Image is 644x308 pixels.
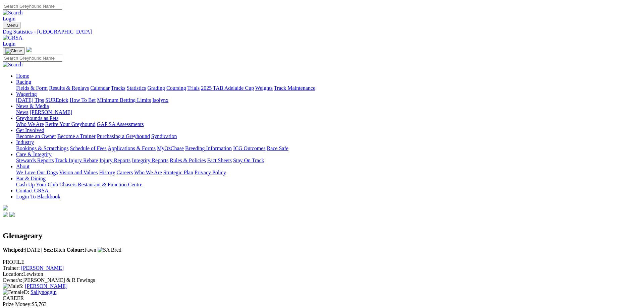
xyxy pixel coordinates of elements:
a: Purchasing a Greyhound [97,133,150,139]
div: About [16,170,641,176]
a: Tracks [111,85,125,91]
a: Fields & Form [16,85,48,91]
a: Minimum Betting Limits [97,97,151,103]
div: [PERSON_NAME] & R Fewings [3,277,641,283]
a: Industry [16,139,34,145]
a: Statistics [127,85,146,91]
a: Become an Owner [16,133,56,139]
a: [PERSON_NAME] [30,109,72,115]
a: Who We Are [134,170,162,175]
span: Trainer: [3,265,20,271]
a: Login [3,16,15,21]
img: GRSA [3,35,22,41]
a: Applications & Forms [108,145,156,151]
div: Bar & Dining [16,182,641,188]
img: facebook.svg [3,212,8,217]
a: [PERSON_NAME] [25,283,67,289]
a: News [16,109,28,115]
a: We Love Our Dogs [16,170,58,175]
button: Toggle navigation [3,22,20,29]
a: Injury Reports [99,158,130,163]
a: GAP SA Assessments [97,121,144,127]
img: Male [3,283,19,289]
div: $5,763 [3,301,641,307]
a: Breeding Information [185,145,232,151]
div: Lewiston [3,271,641,277]
a: Vision and Values [59,170,98,175]
a: History [99,170,115,175]
img: logo-grsa-white.png [3,205,8,210]
a: Track Injury Rebate [55,158,98,163]
b: Colour: [66,247,84,253]
a: Schedule of Fees [70,145,106,151]
a: Results & Replays [49,85,89,91]
a: Calendar [90,85,110,91]
a: Trials [187,85,200,91]
div: CAREER [3,295,641,301]
a: ICG Outcomes [233,145,265,151]
b: Whelped: [3,247,25,253]
b: Sex: [44,247,53,253]
a: Stay On Track [233,158,264,163]
a: Isolynx [152,97,168,103]
a: Who We Are [16,121,44,127]
a: Cash Up Your Club [16,182,58,187]
div: Care & Integrity [16,158,641,164]
a: How To Bet [70,97,96,103]
a: Coursing [166,85,186,91]
span: [DATE] [3,247,42,253]
a: MyOzChase [157,145,184,151]
a: Get Involved [16,127,44,133]
a: Greyhounds as Pets [16,115,58,121]
a: Rules & Policies [170,158,206,163]
a: Wagering [16,91,37,97]
a: Become a Trainer [57,133,96,139]
button: Toggle navigation [3,47,25,55]
span: Fawn [66,247,96,253]
a: Sallynoggin [31,289,56,295]
img: SA Bred [98,247,121,253]
a: Racing [16,79,31,85]
a: Retire Your Greyhound [45,121,96,127]
a: Race Safe [267,145,288,151]
a: News & Media [16,103,49,109]
div: Get Involved [16,133,641,139]
a: Login [3,41,15,47]
a: Careers [116,170,133,175]
a: About [16,164,30,169]
img: Female [3,289,24,295]
a: Strategic Plan [163,170,193,175]
span: D: [3,289,29,295]
a: [PERSON_NAME] [21,265,64,271]
a: Contact GRSA [16,188,48,193]
a: Bar & Dining [16,176,46,181]
img: logo-grsa-white.png [26,47,32,52]
a: Grading [148,85,165,91]
div: News & Media [16,109,641,115]
div: Racing [16,85,641,91]
a: Track Maintenance [274,85,315,91]
span: S: [3,283,23,289]
h2: Glenageary [3,231,641,240]
img: Search [3,10,23,16]
a: Bookings & Scratchings [16,145,68,151]
span: Owner/s: [3,277,22,283]
a: Weights [255,85,273,91]
a: Stewards Reports [16,158,54,163]
div: PROFILE [3,259,641,265]
div: Industry [16,145,641,151]
a: Chasers Restaurant & Function Centre [59,182,142,187]
span: Location: [3,271,23,277]
span: Bitch [44,247,65,253]
a: Dog Statistics - [GEOGRAPHIC_DATA] [3,29,641,35]
input: Search [3,3,62,10]
a: 2025 TAB Adelaide Cup [201,85,254,91]
img: Close [5,48,22,54]
a: Syndication [151,133,177,139]
a: [DATE] Tips [16,97,44,103]
a: Fact Sheets [207,158,232,163]
img: twitter.svg [9,212,15,217]
a: Integrity Reports [132,158,168,163]
a: Care & Integrity [16,151,52,157]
